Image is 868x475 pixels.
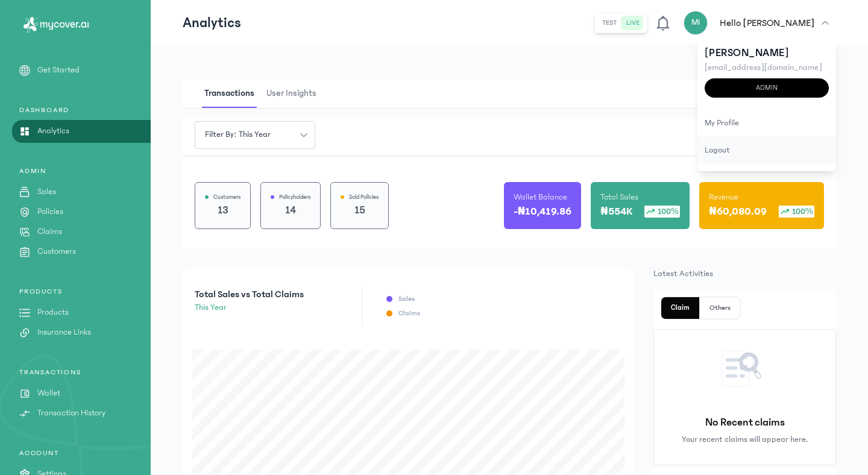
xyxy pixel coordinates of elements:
button: test [597,16,621,30]
p: ₦60,080.09 [709,203,767,220]
button: User Insights [264,80,326,108]
p: -₦10,419.86 [514,203,572,220]
span: User Insights [264,80,319,108]
p: Sales [37,186,56,198]
p: this year [195,301,304,314]
span: Transactions [202,80,257,108]
p: Get Started [37,64,80,77]
p: Insurance Links [37,326,91,339]
div: logout [697,137,836,164]
div: 100% [644,206,680,218]
p: Claims [398,309,420,318]
div: my profile [697,110,836,137]
p: 15 [341,202,379,219]
p: Analytics [37,125,69,137]
p: [EMAIL_ADDRESS][DOMAIN_NAME] [705,61,829,74]
p: Wallet [37,387,60,400]
p: Transaction History [37,407,105,420]
div: admin [705,78,829,98]
p: Hello [PERSON_NAME] [720,16,814,30]
p: Claims [37,225,62,238]
p: Customers [37,245,76,258]
p: Products [37,306,69,319]
p: Wallet Balance [514,191,567,203]
p: Sales [398,294,415,304]
p: 13 [205,202,241,219]
p: 14 [271,202,310,219]
p: [PERSON_NAME] [705,45,829,61]
p: Latest Activities [653,268,836,280]
p: Your recent claims will appear here. [682,433,808,445]
button: live [621,16,644,30]
p: Policies [37,206,63,218]
button: Filter by: this year [195,121,315,149]
button: MIHello [PERSON_NAME] [684,11,836,35]
p: Revenue [709,191,738,203]
button: Transactions [202,80,264,108]
p: No Recent claims [705,414,785,431]
p: Total Sales vs Total Claims [195,287,304,301]
p: Sold Policies [349,192,379,202]
p: Analytics [183,13,241,33]
p: Total Sales [600,191,638,203]
div: 100% [779,206,814,218]
p: Policyholders [279,192,310,202]
p: Customers [213,192,241,202]
button: Others [700,297,740,319]
span: Filter by: this year [198,128,278,141]
button: Claim [661,297,700,319]
div: MI [684,11,708,35]
p: ₦554K [600,203,632,220]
